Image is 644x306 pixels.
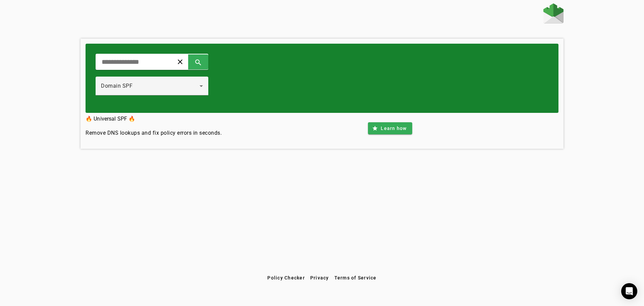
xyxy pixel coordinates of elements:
span: Learn how [381,125,407,132]
a: Home [543,3,563,25]
button: Terms of Service [332,272,379,284]
div: Open Intercom Messenger [621,283,637,299]
button: Privacy [308,272,332,284]
h3: 🔥 Universal SPF 🔥 [86,114,222,124]
button: Policy Checker [265,272,308,284]
span: Domain SPF [101,83,132,89]
span: Privacy [310,275,329,280]
button: Learn how [368,122,412,134]
span: Policy Checker [267,275,305,280]
h4: Remove DNS lookups and fix policy errors in seconds. [86,129,222,137]
img: Fraudmarc Logo [543,3,563,24]
span: Terms of Service [334,275,377,280]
